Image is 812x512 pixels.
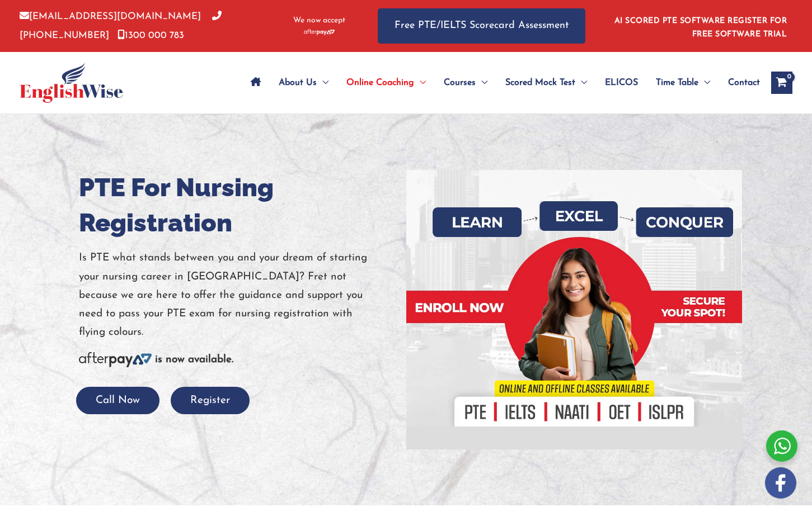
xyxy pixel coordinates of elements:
span: ELICOS [605,63,638,102]
button: Call Now [76,387,159,414]
a: Register [171,395,250,406]
a: Time TableMenu Toggle [647,63,719,102]
img: cropped-ew-logo [20,63,123,103]
aside: Header Widget 1 [608,8,792,44]
button: Register [171,387,250,414]
b: is now available. [155,354,233,365]
img: Afterpay-Logo [304,29,335,35]
a: Free PTE/IELTS Scorecard Assessment [378,8,585,44]
nav: Site Navigation: Main Menu [242,63,760,102]
span: Online Coaching [346,63,414,102]
span: Courses [444,63,476,102]
span: Menu Toggle [575,63,587,102]
a: Call Now [76,395,159,406]
span: Menu Toggle [414,63,426,102]
a: About UsMenu Toggle [270,63,337,102]
span: About Us [279,63,317,102]
span: Contact [728,63,760,102]
img: white-facebook.png [765,467,796,499]
span: Time Table [656,63,698,102]
span: Menu Toggle [698,63,710,102]
a: Contact [719,63,760,102]
h1: PTE For Nursing Registration [79,170,398,240]
a: View Shopping Cart, empty [771,72,792,94]
a: ELICOS [596,63,647,102]
span: We now accept [293,15,345,26]
a: CoursesMenu Toggle [435,63,496,102]
img: Afterpay-Logo [79,352,152,367]
span: Scored Mock Test [505,63,575,102]
span: Menu Toggle [317,63,328,102]
span: Menu Toggle [476,63,487,102]
p: Is PTE what stands between you and your dream of starting your nursing career in [GEOGRAPHIC_DATA... [79,249,398,342]
a: 1300 000 783 [118,31,184,40]
a: AI SCORED PTE SOFTWARE REGISTER FOR FREE SOFTWARE TRIAL [614,17,787,39]
a: [EMAIL_ADDRESS][DOMAIN_NAME] [20,12,201,21]
a: [PHONE_NUMBER] [20,12,222,40]
a: Scored Mock TestMenu Toggle [496,63,596,102]
a: Online CoachingMenu Toggle [337,63,435,102]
